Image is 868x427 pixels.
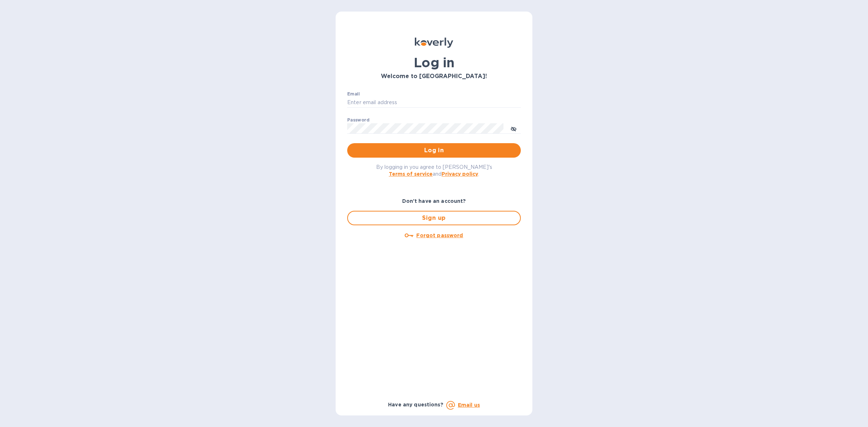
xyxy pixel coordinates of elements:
[353,146,515,155] span: Log in
[402,198,466,204] b: Don't have an account?
[458,402,480,408] a: Email us
[347,118,369,122] label: Password
[347,211,521,225] button: Sign up
[376,164,492,177] span: By logging in you agree to [PERSON_NAME]'s and .
[347,73,521,80] h3: Welcome to [GEOGRAPHIC_DATA]!
[388,402,443,407] b: Have any questions?
[347,97,521,108] input: Enter email address
[442,171,478,177] a: Privacy policy
[347,143,521,158] button: Log in
[354,214,514,222] span: Sign up
[347,55,521,70] h1: Log in
[389,171,433,177] a: Terms of service
[415,38,453,48] img: Koverly
[347,92,360,96] label: Email
[506,121,521,136] button: toggle password visibility
[416,232,463,238] u: Forgot password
